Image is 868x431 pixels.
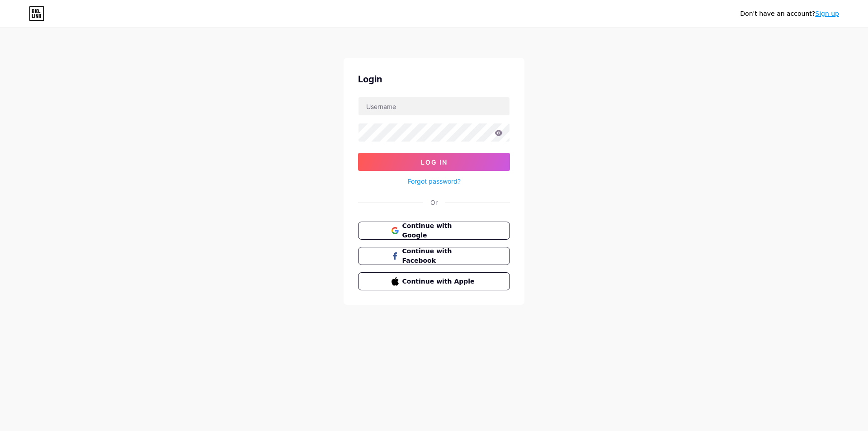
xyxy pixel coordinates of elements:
[402,221,477,240] span: Continue with Google
[358,272,510,290] button: Continue with Apple
[358,153,510,171] button: Log In
[402,246,477,265] span: Continue with Facebook
[740,9,839,19] div: Don't have an account?
[358,222,510,240] button: Continue with Google
[430,198,438,207] div: Or
[359,97,509,115] input: Username
[408,176,461,186] a: Forgot password?
[358,247,510,265] button: Continue with Facebook
[358,72,510,86] div: Login
[402,277,477,286] span: Continue with Apple
[815,10,839,17] a: Sign up
[421,158,448,166] span: Log In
